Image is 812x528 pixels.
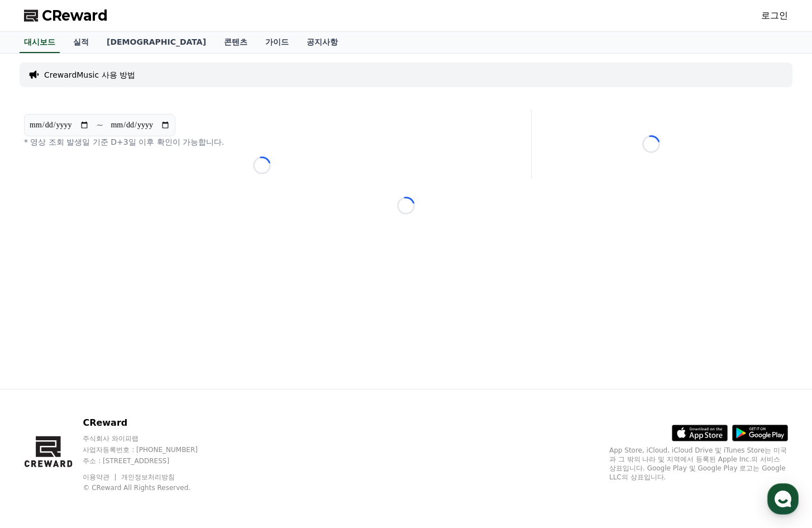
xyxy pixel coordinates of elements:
a: 홈 [3,354,74,382]
a: 설정 [144,354,214,382]
a: CrewardMusic 사용 방법 [44,69,135,80]
a: 대시보드 [20,32,60,53]
a: 개인정보처리방침 [121,473,175,481]
p: 주소 : [STREET_ADDRESS] [83,456,219,465]
p: * 영상 조회 발생일 기준 D+3일 이후 확인이 가능합니다. [24,136,500,148]
a: 실적 [64,32,98,53]
p: 주식회사 와이피랩 [83,434,219,443]
p: CReward [83,416,219,430]
p: ~ [96,118,103,132]
span: CReward [42,7,108,25]
a: 대화 [74,354,144,382]
a: 공지사항 [298,32,347,53]
a: 콘텐츠 [215,32,256,53]
p: © CReward All Rights Reserved. [83,483,219,492]
span: 대화 [102,372,116,380]
span: 홈 [35,371,42,380]
a: 이용약관 [83,473,118,481]
span: 설정 [173,371,186,380]
a: [DEMOGRAPHIC_DATA] [98,32,215,53]
a: 가이드 [256,32,298,53]
p: App Store, iCloud, iCloud Drive 및 iTunes Store는 미국과 그 밖의 나라 및 지역에서 등록된 Apple Inc.의 서비스 상표입니다. Goo... [609,446,788,482]
a: CReward [24,7,108,25]
p: 사업자등록번호 : [PHONE_NUMBER] [83,445,219,454]
a: 로그인 [761,9,788,22]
